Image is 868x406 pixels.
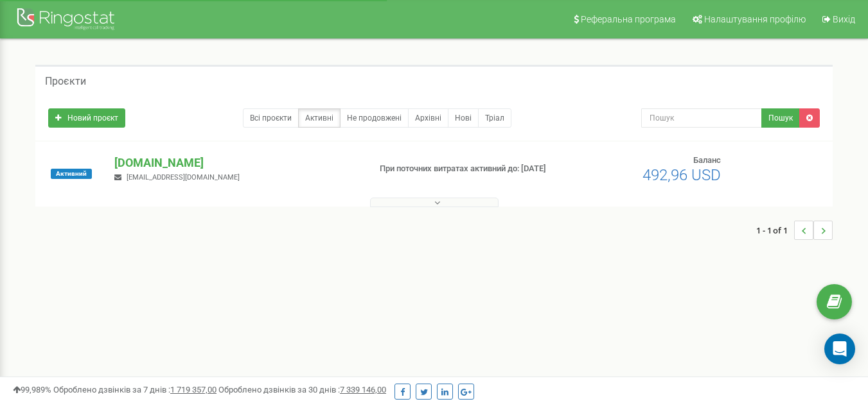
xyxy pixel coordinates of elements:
[380,163,558,175] p: При поточних витратах активний до: [DATE]
[340,108,409,128] a: Не продовжені
[53,385,217,394] span: Оброблено дзвінків за 7 днів :
[51,169,92,179] span: Активний
[642,166,721,184] span: 492,96 USD
[408,108,448,128] a: Архівні
[218,385,386,394] span: Оброблено дзвінків за 30 днів :
[45,76,86,87] h5: Проєкти
[298,108,341,128] a: Активні
[114,155,359,171] p: [DOMAIN_NAME]
[756,208,833,253] nav: ...
[641,108,762,128] input: Пошук
[13,385,51,394] span: 99,989%
[448,108,479,128] a: Нові
[340,385,386,394] u: 7 339 146,00
[704,14,806,24] span: Налаштування профілю
[756,221,794,240] span: 1 - 1 of 1
[243,108,299,128] a: Всі проєкти
[761,108,800,128] button: Пошук
[127,173,240,182] span: [EMAIL_ADDRESS][DOMAIN_NAME]
[581,14,676,24] span: Реферальна програма
[478,108,511,128] a: Тріал
[833,14,855,24] span: Вихід
[824,334,855,364] div: Open Intercom Messenger
[693,155,721,165] span: Баланс
[170,385,217,394] u: 1 719 357,00
[48,108,125,128] a: Новий проєкт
